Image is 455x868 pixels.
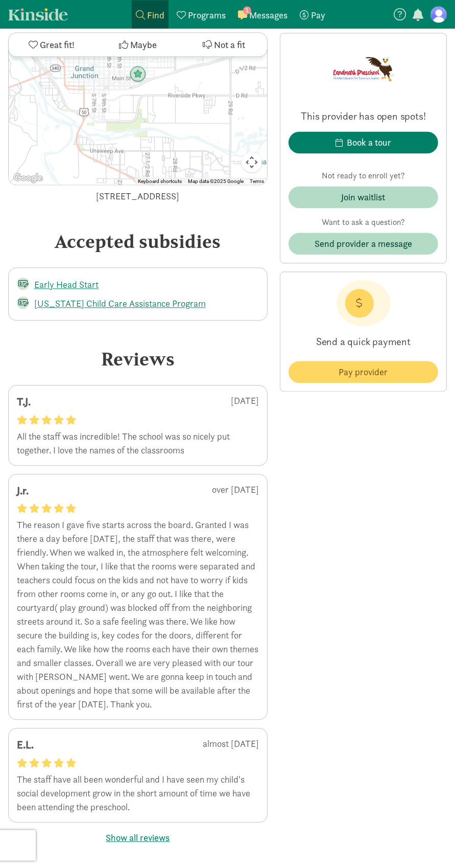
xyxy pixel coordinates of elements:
img: Provider logo [333,41,394,97]
a: Early Head Start [34,279,99,290]
a: Kinside [8,8,68,20]
img: Google [11,171,45,185]
button: Map camera controls [242,152,262,172]
button: Not a fit [181,33,267,57]
button: Great fit! [9,33,95,57]
div: J.r. [17,483,99,499]
span: Messages [249,9,288,21]
span: Pay provider [339,365,388,379]
span: Great fit! [40,38,75,52]
div: The reason I gave five starts across the board. Granted I was there a day before [DATE], the staf... [17,518,259,711]
div: All the staff was incredible! The school was so nicely put together. I love the names of the clas... [17,429,259,457]
div: The staff have all been wonderful and I have seen my child's social development grow in the short... [17,772,259,814]
div: over [DATE] [99,483,259,503]
button: Join waitlist [289,186,438,208]
span: Not a fit [214,38,245,52]
p: This provider has open spots! [289,109,438,123]
div: Accepted subsidies [8,227,268,255]
div: Book a tour [347,135,391,149]
div: E.L. [17,737,99,753]
div: T.J. [17,394,99,410]
button: Book a tour [289,131,438,153]
div: Join waitlist [342,190,386,204]
span: Maybe [130,38,157,52]
button: Send provider a message [289,233,438,255]
div: Reviews [8,345,268,373]
span: 1 [243,6,251,14]
span: Programs [188,9,226,21]
span: Pay [311,9,325,21]
a: Open this area in Google Maps (opens a new window) [11,171,45,185]
a: [US_STATE] Child Care Assistance Program [34,298,206,309]
button: Maybe [95,33,181,57]
span: Send provider a message [315,237,412,250]
p: Not ready to enroll yet? [289,170,438,182]
span: Map data ©2025 Google [188,178,244,184]
div: almost [DATE] [99,737,259,757]
div: [STREET_ADDRESS] [8,189,268,203]
button: Show all reviews [106,831,170,844]
button: Keyboard shortcuts [138,178,182,185]
a: Terms [250,178,264,184]
div: [DATE] [99,394,259,414]
p: Want to ask a question? [289,216,438,229]
p: Send a quick payment [289,326,438,357]
span: Find [147,9,164,21]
